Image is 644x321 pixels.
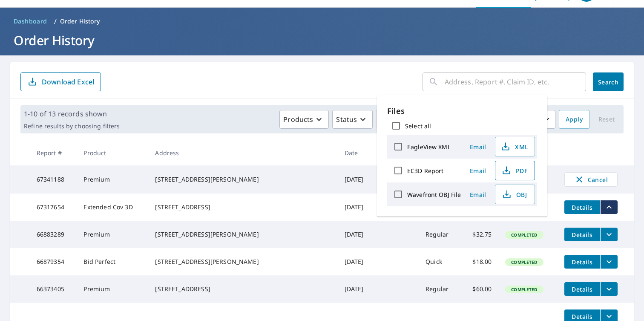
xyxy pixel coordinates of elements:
[419,248,461,275] td: Quick
[77,165,148,194] td: Premium
[419,221,461,248] td: Regular
[336,114,357,124] p: Status
[495,161,535,180] button: PDF
[24,109,120,119] p: 1-10 of 13 records shown
[600,228,618,241] button: filesDropdownBtn-66883289
[77,194,148,221] td: Extended Cov 3D
[30,248,77,275] td: 66879354
[600,255,618,269] button: filesDropdownBtn-66879354
[20,72,101,91] button: Download Excel
[77,248,148,275] td: Bid Perfect
[338,165,375,194] td: [DATE]
[569,203,595,211] span: Details
[77,221,148,248] td: Premium
[155,175,331,184] div: [STREET_ADDRESS][PERSON_NAME]
[24,122,120,130] p: Refine results by choosing filters
[30,194,77,221] td: 67317654
[30,165,77,194] td: 67341188
[464,188,492,201] button: Email
[500,165,528,176] span: PDF
[569,312,595,321] span: Details
[500,189,528,200] span: OBJ
[600,282,618,296] button: filesDropdownBtn-66373405
[461,221,499,248] td: $32.75
[387,105,537,117] p: Files
[60,17,100,26] p: Order History
[279,110,329,129] button: Products
[559,110,589,129] button: Apply
[600,78,617,86] span: Search
[564,255,600,269] button: detailsBtn-66879354
[564,200,600,214] button: detailsBtn-67317654
[569,231,595,239] span: Details
[10,32,634,49] h1: Order History
[445,70,586,94] input: Address, Report #, Claim ID, etc.
[155,203,331,211] div: [STREET_ADDRESS]
[407,191,461,199] label: Wavefront OBJ File
[10,14,634,28] nav: breadcrumb
[468,191,488,199] span: Email
[461,248,499,275] td: $18.00
[77,140,148,165] th: Product
[283,114,313,124] p: Products
[338,248,375,275] td: [DATE]
[54,16,57,26] li: /
[10,14,51,28] a: Dashboard
[14,17,47,26] span: Dashboard
[338,194,375,221] td: [DATE]
[30,140,77,165] th: Report #
[506,286,542,292] span: Completed
[495,137,535,156] button: XML
[600,200,618,214] button: filesDropdownBtn-67317654
[77,275,148,303] td: Premium
[42,77,94,87] p: Download Excel
[461,275,499,303] td: $60.00
[468,167,488,175] span: Email
[593,72,624,91] button: Search
[468,143,488,151] span: Email
[564,172,618,187] button: Cancel
[569,285,595,293] span: Details
[376,110,424,129] button: Orgs
[564,228,600,241] button: detailsBtn-66883289
[155,285,331,293] div: [STREET_ADDRESS]
[500,142,528,152] span: XML
[564,282,600,296] button: detailsBtn-66373405
[506,259,542,265] span: Completed
[338,221,375,248] td: [DATE]
[155,230,331,239] div: [STREET_ADDRESS][PERSON_NAME]
[419,275,461,303] td: Regular
[148,140,337,165] th: Address
[155,257,331,266] div: [STREET_ADDRESS][PERSON_NAME]
[573,174,609,185] span: Cancel
[464,140,492,153] button: Email
[569,258,595,266] span: Details
[405,122,431,130] label: Select all
[407,143,451,151] label: EagleView XML
[506,232,542,238] span: Completed
[338,140,375,165] th: Date
[30,275,77,303] td: 66373405
[338,275,375,303] td: [DATE]
[464,164,492,177] button: Email
[30,221,77,248] td: 66883289
[566,114,583,125] span: Apply
[332,110,373,129] button: Status
[407,167,443,175] label: EC3D Report
[375,140,419,165] th: Claim ID
[495,185,535,204] button: OBJ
